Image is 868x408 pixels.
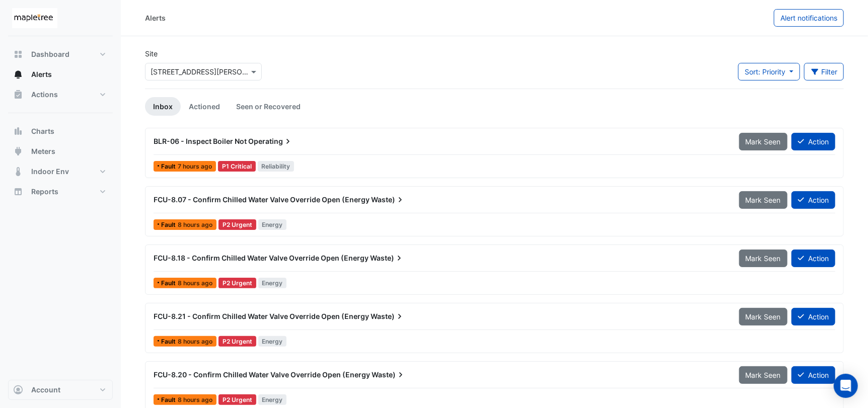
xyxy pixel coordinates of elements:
a: Actioned [181,97,228,116]
button: Mark Seen [739,133,787,150]
app-icon: Charts [13,126,23,136]
span: Mark Seen [746,196,781,204]
app-icon: Actions [13,90,23,100]
button: Mark Seen [739,191,787,209]
span: Wed 20-Aug-2025 08:15 CEST [178,338,212,345]
span: FCU-8.20 - Confirm Chilled Water Valve Override Open (Energy [154,370,370,379]
span: Actions [31,90,58,100]
button: Meters [8,141,113,161]
app-icon: Dashboard [13,49,23,59]
button: Charts [8,121,113,141]
button: Mark Seen [739,366,787,384]
button: Indoor Env [8,161,113,182]
button: Action [791,366,835,384]
span: Operating [248,136,293,146]
button: Action [791,191,835,209]
app-icon: Indoor Env [13,167,23,177]
div: P2 Urgent [219,219,256,230]
app-icon: Alerts [13,69,23,79]
button: Mark Seen [739,308,787,325]
span: Meters [31,146,55,156]
span: Energy [258,278,287,288]
span: Account [31,385,60,395]
span: FCU-8.07 - Confirm Chilled Water Valve Override Open (Energy [154,195,370,204]
span: Energy [258,336,287,347]
div: P2 Urgent [219,278,256,288]
span: Waste) [372,370,406,380]
a: Inbox [145,97,181,116]
span: Waste) [370,253,404,263]
button: Alert notifications [774,9,844,27]
span: Reports [31,187,58,197]
div: P2 Urgent [219,394,256,405]
button: Account [8,380,113,400]
span: Mark Seen [746,254,781,263]
span: Mark Seen [746,312,781,321]
span: Fault [161,339,178,345]
span: Fault [161,397,178,403]
span: FCU-8.18 - Confirm Chilled Water Valve Override Open (Energy [154,254,369,262]
button: Filter [804,63,844,80]
span: Wed 20-Aug-2025 08:45 CEST [178,162,212,170]
span: Wed 20-Aug-2025 08:15 CEST [178,221,212,228]
span: Sort: Priority [745,67,785,76]
button: Sort: Priority [738,63,800,80]
span: Dashboard [31,49,69,59]
div: P1 Critical [218,161,256,172]
app-icon: Meters [13,146,23,156]
span: Waste) [371,311,405,321]
div: Alerts [145,13,166,23]
span: Fault [161,164,178,170]
span: Alert notifications [780,14,837,22]
button: Alerts [8,64,113,85]
span: Indoor Env [31,167,69,177]
span: Waste) [371,195,405,205]
button: Actions [8,85,113,105]
app-icon: Reports [13,187,23,197]
span: Mark Seen [746,137,781,146]
button: Action [791,308,835,325]
span: FCU-8.21 - Confirm Chilled Water Valve Override Open (Energy [154,312,369,320]
span: Reliability [258,161,295,172]
span: Charts [31,126,54,136]
label: Site [145,48,158,59]
img: Company Logo [12,8,57,28]
a: Seen or Recovered [228,97,309,116]
span: Energy [258,394,287,405]
button: Action [791,133,835,150]
button: Action [791,250,835,267]
button: Mark Seen [739,250,787,267]
button: Dashboard [8,44,113,64]
div: Open Intercom Messenger [834,374,858,398]
span: Fault [161,222,178,228]
span: Wed 20-Aug-2025 08:15 CEST [178,396,212,403]
span: Energy [258,219,287,230]
div: P2 Urgent [219,336,256,347]
span: BLR-06 - Inspect Boiler Not [154,137,247,145]
span: Fault [161,280,178,286]
span: Alerts [31,69,52,79]
span: Wed 20-Aug-2025 08:15 CEST [178,279,212,287]
span: Mark Seen [746,371,781,379]
button: Reports [8,182,113,202]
